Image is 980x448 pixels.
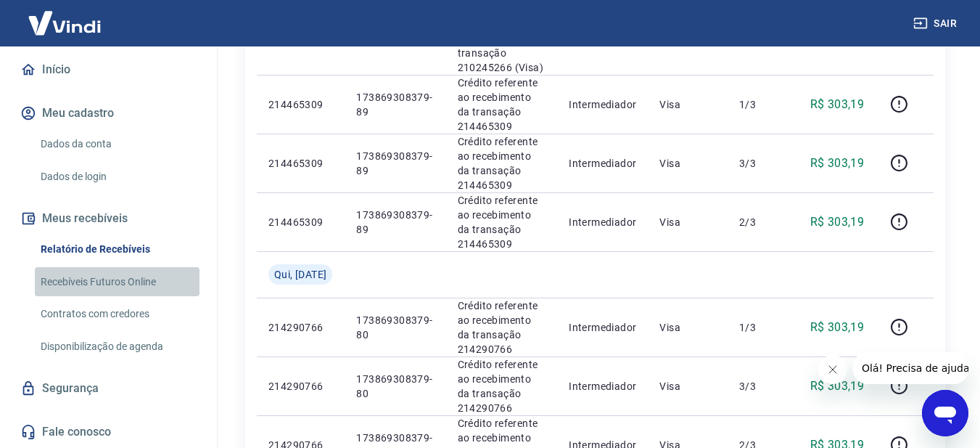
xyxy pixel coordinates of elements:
p: 214290766 [268,379,333,394]
a: Relatório de Recebíveis [35,235,199,264]
p: Visa [659,97,716,112]
button: Meus recebíveis [17,203,199,235]
a: Dados da conta [35,129,199,159]
button: Meu cadastro [17,97,199,129]
p: R$ 303,19 [810,319,865,336]
p: R$ 303,19 [810,96,865,113]
p: Intermediador [569,97,636,112]
a: Recebíveis Futuros Online [35,267,199,297]
a: Início [17,54,199,86]
p: 214465309 [268,156,333,171]
p: Visa [659,215,716,229]
p: Crédito referente ao recebimento da transação 214465309 [458,134,546,192]
p: Intermediador [569,215,636,229]
p: 173869308379-89 [356,90,434,119]
p: 1/3 [739,97,782,112]
iframe: Mensagem da empresa [853,352,968,384]
a: Disponibilização de agenda [35,332,199,362]
p: 173869308379-89 [356,208,434,237]
p: R$ 303,19 [810,378,865,395]
p: Visa [659,320,716,335]
a: Segurança [17,372,199,404]
p: Crédito referente ao recebimento da transação 214465309 [458,193,546,251]
p: Crédito referente ao recebimento da transação 214290766 [458,357,546,415]
p: Intermediador [569,379,636,394]
p: Intermediador [569,156,636,171]
p: R$ 303,19 [810,213,865,231]
p: 214465309 [268,97,333,112]
p: Intermediador [569,320,636,335]
iframe: Fechar mensagem [818,355,847,384]
span: Olá! Precisa de ajuda? [9,10,122,22]
a: Fale conosco [17,416,199,448]
p: 173869308379-80 [356,313,434,342]
p: 214465309 [268,215,333,229]
p: 3/3 [739,379,782,394]
p: R$ 303,19 [810,155,865,172]
span: Qui, [DATE] [274,267,326,282]
p: Visa [659,379,716,394]
p: Crédito referente ao recebimento da transação 214290766 [458,298,546,357]
img: Vindi [17,1,112,45]
p: 214290766 [268,320,333,335]
p: 173869308379-80 [356,372,434,401]
iframe: Botão para abrir a janela de mensagens [922,390,968,436]
p: 3/3 [739,156,782,171]
a: Dados de login [35,162,199,192]
p: 173869308379-89 [356,149,434,178]
p: Visa [659,156,716,171]
a: Contratos com credores [35,299,199,329]
p: 1/3 [739,320,782,335]
p: Crédito referente ao recebimento da transação 214465309 [458,76,546,134]
button: Sair [910,10,963,37]
p: 2/3 [739,215,782,229]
